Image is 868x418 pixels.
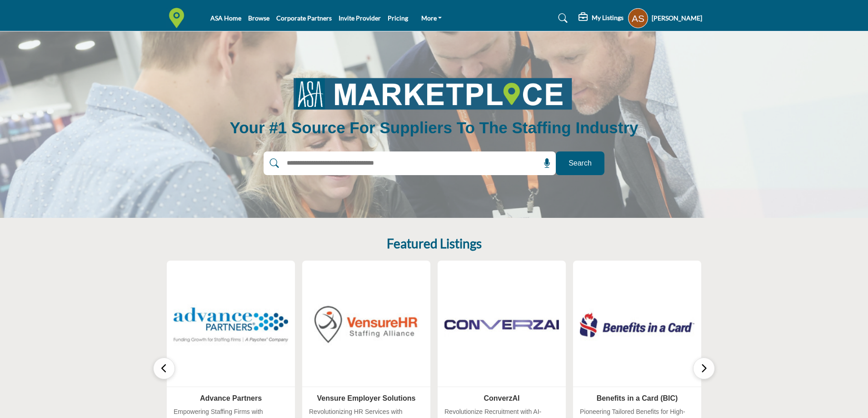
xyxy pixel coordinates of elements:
[579,13,624,24] div: My Listings
[229,117,638,138] h1: Your #1 Source for Suppliers to the Staffing Industry
[592,14,624,22] h5: My Listings
[210,14,241,22] a: ASA Home
[388,14,408,22] a: Pricing
[652,14,702,23] h5: [PERSON_NAME]
[248,14,269,22] a: Browse
[276,14,332,22] a: Corporate Partners
[317,394,416,402] a: Vensure Employer Solutions
[556,151,604,175] button: Search
[444,267,559,382] img: ConverzAI
[387,236,482,252] h2: Featured Listings
[580,267,694,382] img: Benefits in a Card (BIC)
[291,74,577,112] img: image
[549,11,574,25] a: Search
[166,8,191,28] img: Site Logo
[628,8,648,28] button: Show hide supplier dropdown
[597,394,678,402] a: Benefits in a Card (BIC)
[309,267,424,382] img: Vensure Employer Solutions
[339,14,381,22] a: Invite Provider
[415,12,449,25] a: More
[174,267,288,382] img: Advance Partners
[200,394,262,402] a: Advance Partners
[484,394,519,402] a: ConverzAI
[569,158,592,169] span: Search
